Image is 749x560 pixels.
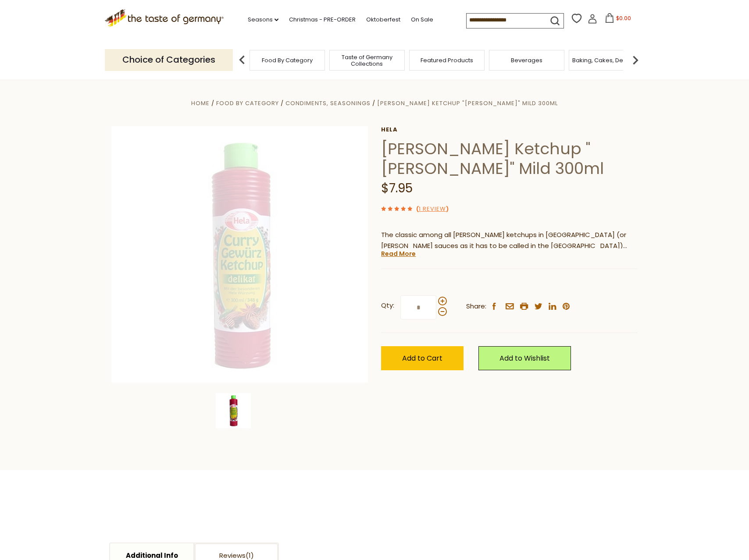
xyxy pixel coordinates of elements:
[419,205,446,214] a: 1 Review
[627,51,644,69] img: next arrow
[377,99,558,107] a: [PERSON_NAME] Ketchup "[PERSON_NAME]" Mild 300ml
[402,353,442,363] span: Add to Cart
[381,249,416,258] a: Read More
[233,51,251,69] img: previous arrow
[111,126,368,383] img: Hela Curry Gewurz Ketchup Delikat
[381,126,638,133] a: Hela
[616,14,631,22] span: $0.00
[400,295,436,319] input: Qty:
[191,99,210,107] a: Home
[381,300,394,311] strong: Qty:
[216,99,279,107] a: Food By Category
[478,346,571,370] a: Add to Wishlist
[248,15,278,25] a: Seasons
[262,57,313,64] a: Food By Category
[381,230,638,252] p: The classic among all [PERSON_NAME] ketchups in [GEOGRAPHIC_DATA] (or [PERSON_NAME] sauces as it ...
[105,49,233,71] p: Choice of Categories
[285,99,371,107] a: Condiments, Seasonings
[366,15,400,25] a: Oktoberfest
[416,205,449,213] span: ( )
[572,57,640,64] a: Baking, Cakes, Desserts
[381,139,638,178] h1: [PERSON_NAME] Ketchup "[PERSON_NAME]" Mild 300ml
[599,13,636,26] button: $0.00
[216,393,251,428] img: Hela Curry Gewurz Ketchup Delikat
[421,57,473,64] a: Featured Products
[466,301,486,312] span: Share:
[411,15,433,25] a: On Sale
[381,346,464,370] button: Add to Cart
[381,180,413,197] span: $7.95
[289,15,356,25] a: Christmas - PRE-ORDER
[511,57,542,64] a: Beverages
[332,54,402,67] a: Taste of Germany Collections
